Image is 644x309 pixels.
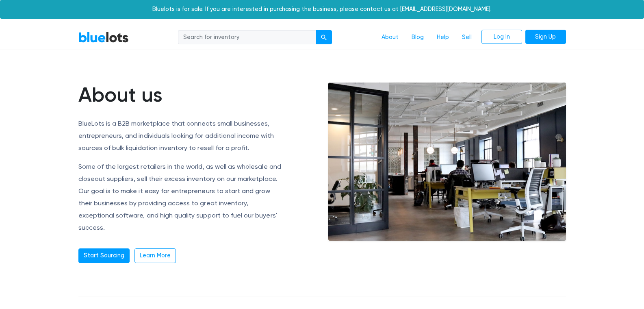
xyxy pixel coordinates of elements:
[178,30,316,45] input: Search for inventory
[405,30,430,45] a: Blog
[455,30,478,45] a: Sell
[78,161,284,234] p: Some of the largest retailers in the world, as well as wholesale and closeout suppliers, sell the...
[134,248,176,263] a: Learn More
[78,83,284,107] h1: About us
[481,30,522,44] a: Log In
[375,30,405,45] a: About
[430,30,455,45] a: Help
[525,30,566,44] a: Sign Up
[78,118,284,154] p: BlueLots is a B2B marketplace that connects small businesses, entrepreneurs, and individuals look...
[78,248,130,263] a: Start Sourcing
[328,83,566,241] img: office-e6e871ac0602a9b363ffc73e1d17013cb30894adc08fbdb38787864bb9a1d2fe.jpg
[78,31,129,43] a: BlueLots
